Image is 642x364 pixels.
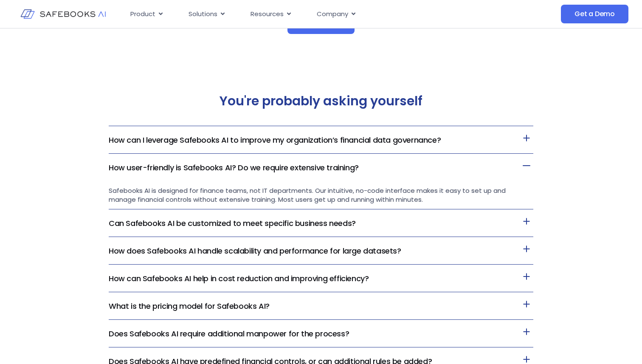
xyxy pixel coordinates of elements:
[109,162,359,173] a: How user-friendly is Safebooks AI? Do we require extensive training?
[124,6,489,23] nav: Menu
[130,9,155,19] span: Product
[109,328,349,339] a: Does Safebooks AI require additional manpower for the process?
[109,320,533,347] h3: Does Safebooks AI require additional manpower for the process?
[109,218,356,229] a: Can Safebooks AI be customized to meet specific business needs?
[109,292,533,320] h3: What is the pricing model for Safebooks AI?
[109,126,533,154] h3: How can I leverage Safebooks AI to improve my organization’s financial data governance?
[109,181,533,209] div: How user-friendly is Safebooks AI? Do we require extensive training?
[189,9,217,19] span: Solutions
[109,245,401,256] a: How does Safebooks AI handle scalability and performance for large datasets?
[574,10,615,18] span: Get a Demo
[109,209,533,237] h3: Can Safebooks AI be customized to meet specific business needs?
[109,186,506,204] span: Safebooks AI is designed for finance teams, not IT departments. Our intuitive, no-code interface ...
[124,6,489,23] div: Menu Toggle
[109,301,270,311] a: What is the pricing model for Safebooks AI?
[109,135,441,145] a: How can I leverage Safebooks AI to improve my organization’s financial data governance?
[109,237,533,265] h3: How does Safebooks AI handle scalability and performance for large datasets?
[109,154,533,181] h3: How user-friendly is Safebooks AI? Do we require extensive training?
[317,9,348,19] span: Company
[109,265,533,292] h3: How can Safebooks AI help in cost reduction and improving efficiency?
[251,9,284,19] span: Resources
[109,93,533,109] h2: You're probably asking yourself
[109,273,369,284] a: How can Safebooks AI help in cost reduction and improving efficiency?
[561,5,628,23] a: Get a Demo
